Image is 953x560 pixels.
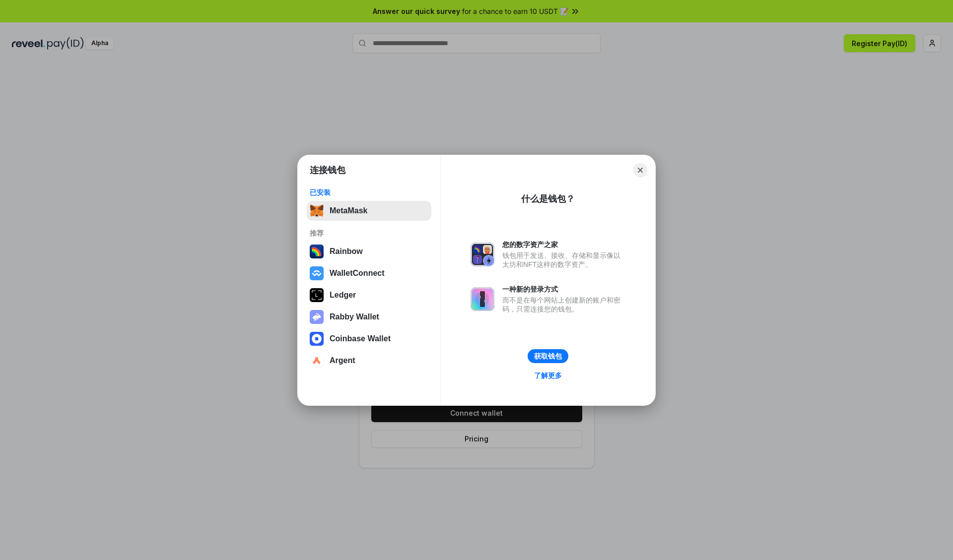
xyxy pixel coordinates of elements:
[310,354,324,368] img: svg+xml,%3Csvg%20width%3D%2228%22%20height%3D%2228%22%20viewBox%3D%220%200%2028%2028%22%20fill%3D...
[310,266,324,280] img: svg+xml,%3Csvg%20width%3D%2228%22%20height%3D%2228%22%20viewBox%3D%220%200%2028%2028%22%20fill%3D...
[310,204,324,218] img: svg+xml,%3Csvg%20fill%3D%22none%22%20height%3D%2233%22%20viewBox%3D%220%200%2035%2033%22%20width%...
[310,245,324,258] img: svg+xml,%3Csvg%20width%3D%22120%22%20height%3D%22120%22%20viewBox%3D%220%200%20120%20120%22%20fil...
[310,288,324,302] img: svg+xml,%3Csvg%20xmlns%3D%22http%3A%2F%2Fwww.w3.org%2F2000%2Fsvg%22%20width%3D%2228%22%20height%3...
[330,247,363,256] div: Rainbow
[310,332,324,346] img: svg+xml,%3Csvg%20width%3D%2228%22%20height%3D%2228%22%20viewBox%3D%220%200%2028%2028%22%20fill%3D...
[330,356,355,365] div: Argent
[307,201,431,221] button: MetaMask
[307,242,431,261] button: Rainbow
[307,307,431,327] button: Rabby Wallet
[310,229,428,238] div: 推荐
[471,287,494,311] img: svg+xml,%3Csvg%20xmlns%3D%22http%3A%2F%2Fwww.w3.org%2F2000%2Fsvg%22%20fill%3D%22none%22%20viewBox...
[521,193,575,205] div: 什么是钱包？
[330,269,385,278] div: WalletConnect
[528,349,568,363] button: 获取钱包
[330,291,356,300] div: Ledger
[330,206,367,215] div: MetaMask
[310,310,324,324] img: svg+xml,%3Csvg%20xmlns%3D%22http%3A%2F%2Fwww.w3.org%2F2000%2Fsvg%22%20fill%3D%22none%22%20viewBox...
[310,164,345,176] h1: 连接钱包
[307,263,431,283] button: WalletConnect
[528,369,568,382] a: 了解更多
[307,351,431,371] button: Argent
[330,312,379,321] div: Rabby Wallet
[310,188,428,197] div: 已安装
[307,285,431,305] button: Ledger
[502,296,625,313] div: 而不是在每个网站上创建新的账户和密码，只需连接您的钱包。
[307,329,431,349] button: Coinbase Wallet
[502,251,625,269] div: 钱包用于发送、接收、存储和显示像以太坊和NFT这样的数字资产。
[534,352,562,361] div: 获取钱包
[471,243,494,266] img: svg+xml,%3Csvg%20xmlns%3D%22http%3A%2F%2Fwww.w3.org%2F2000%2Fsvg%22%20fill%3D%22none%22%20viewBox...
[633,163,647,177] button: Close
[534,371,562,380] div: 了解更多
[330,334,391,343] div: Coinbase Wallet
[502,285,625,294] div: 一种新的登录方式
[502,240,625,249] div: 您的数字资产之家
